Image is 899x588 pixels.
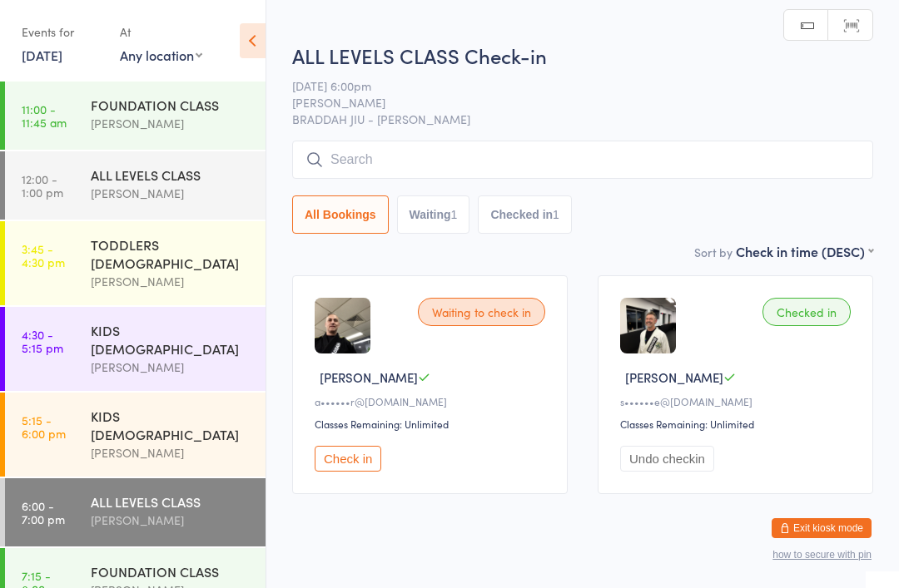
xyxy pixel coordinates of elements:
[91,511,251,530] div: [PERSON_NAME]
[292,141,873,179] input: Search
[22,328,63,354] time: 4:30 - 5:15 pm
[620,446,714,472] button: Undo checkin
[736,242,873,260] div: Check in time (DESC)
[91,492,251,511] div: ALL LEVELS CLASS
[120,46,202,64] div: Any location
[620,394,856,408] div: s••••••e@[DOMAIN_NAME]
[418,298,545,326] div: Waiting to check in
[292,111,873,127] span: BRADDAH JIU - [PERSON_NAME]
[315,298,370,353] img: image1717379696.png
[91,166,251,184] div: ALL LEVELS CLASS
[5,221,266,305] a: 3:45 -4:30 pmTODDLERS [DEMOGRAPHIC_DATA][PERSON_NAME]
[91,96,251,114] div: FOUNDATION CLASS
[120,18,202,46] div: At
[5,307,266,391] a: 4:30 -5:15 pmKIDS [DEMOGRAPHIC_DATA][PERSON_NAME]
[5,151,266,220] a: 12:00 -1:00 pmALL LEVELS CLASS[PERSON_NAME]
[22,102,67,129] time: 11:00 - 11:45 am
[91,407,251,443] div: KIDS [DEMOGRAPHIC_DATA]
[91,272,251,291] div: [PERSON_NAME]
[91,443,251,462] div: [PERSON_NAME]
[772,518,872,538] button: Exit kiosk mode
[620,298,676,353] img: image1718348402.png
[292,77,847,94] span: [DATE] 6:00pm
[292,195,389,234] button: All Bookings
[315,446,381,472] button: Check in
[91,358,251,377] div: [PERSON_NAME]
[22,242,65,269] time: 3:45 - 4:30 pm
[292,94,847,111] span: [PERSON_NAME]
[91,114,251,133] div: [PERSON_NAME]
[315,394,550,408] div: a••••••r@[DOMAIN_NAME]
[553,208,559,221] div: 1
[22,499,65,526] time: 6:00 - 7:00 pm
[5,393,266,477] a: 5:15 -6:00 pmKIDS [DEMOGRAPHIC_DATA][PERSON_NAME]
[397,195,470,234] button: Waiting1
[315,417,550,431] div: Classes Remaining: Unlimited
[625,368,723,386] span: [PERSON_NAME]
[478,195,572,234] button: Checked in1
[451,208,458,221] div: 1
[22,18,103,46] div: Events for
[22,413,66,440] time: 5:15 - 6:00 pm
[91,321,251,358] div: KIDS [DEMOGRAPHIC_DATA]
[22,46,62,64] a: [DATE]
[91,184,251,203] div: [PERSON_NAME]
[22,172,63,199] time: 12:00 - 1:00 pm
[91,562,251,581] div: FOUNDATION CLASS
[292,42,873,69] h2: ALL LEVELS CLASS Check-in
[5,478,266,546] a: 6:00 -7:00 pmALL LEVELS CLASS[PERSON_NAME]
[772,549,872,561] button: how to secure with pin
[762,298,851,326] div: Checked in
[320,368,418,386] span: [PERSON_NAME]
[694,244,733,260] label: Sort by
[620,417,856,431] div: Classes Remaining: Unlimited
[91,235,251,272] div: TODDLERS [DEMOGRAPHIC_DATA]
[5,82,266,150] a: 11:00 -11:45 amFOUNDATION CLASS[PERSON_NAME]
